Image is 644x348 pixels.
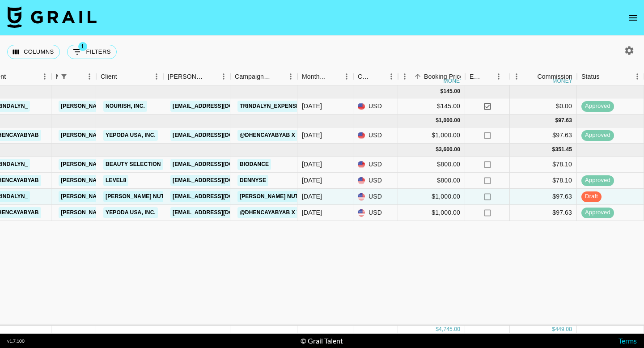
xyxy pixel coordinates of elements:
a: Biodance [237,159,271,170]
a: [EMAIL_ADDRESS][DOMAIN_NAME] [170,130,271,141]
a: [PERSON_NAME][EMAIL_ADDRESS][PERSON_NAME][DOMAIN_NAME] [59,130,250,141]
div: Month Due [297,68,353,85]
button: Menu [284,70,297,83]
a: Beauty Selection [103,159,163,170]
button: Menu [385,70,398,83]
div: Status [577,68,644,85]
div: Aug '25 [302,176,322,185]
button: Sort [482,70,495,83]
div: Manager [56,68,58,85]
div: Booker [163,68,230,85]
a: [PERSON_NAME][EMAIL_ADDRESS][PERSON_NAME][DOMAIN_NAME] [59,175,250,186]
div: $1,000.00 [398,189,465,205]
div: USD [353,189,398,205]
div: Jun '25 [302,102,322,110]
div: USD [353,98,398,115]
div: $145.00 [398,98,465,115]
a: [EMAIL_ADDRESS][DOMAIN_NAME] [170,207,271,218]
div: 449.08 [555,326,572,333]
div: Campaign (Type) [235,68,271,85]
div: USD [353,205,398,221]
button: Sort [117,70,130,83]
div: money [444,78,464,84]
div: 4,745.00 [439,326,460,333]
a: Yepoda USA, Inc. [103,130,158,141]
div: $0.00 [510,98,577,115]
a: Terms [619,336,637,345]
div: Campaign (Type) [230,68,297,85]
button: Sort [411,70,424,83]
div: 97.63 [558,117,572,124]
button: Menu [83,70,96,83]
span: approved [581,131,614,140]
span: 1 [78,42,87,51]
a: [PERSON_NAME] Nutrition X Trindalyn [237,191,357,202]
a: Trindalyn_ExpenseReimbursement_Nourish [237,101,378,112]
div: Jul '25 [302,131,322,140]
span: approved [581,176,614,185]
a: Dennyse [237,175,268,186]
div: $800.00 [398,157,465,173]
div: $ [441,88,444,95]
button: Menu [340,70,353,83]
div: 3,600.00 [439,146,460,153]
div: Commission [537,68,572,85]
div: Aug '25 [302,192,322,201]
button: Sort [600,70,612,83]
a: Yepoda USA, Inc. [103,207,158,218]
div: USD [353,157,398,173]
div: Currency [353,68,398,85]
a: [EMAIL_ADDRESS][DOMAIN_NAME] [170,191,271,202]
div: $ [436,146,439,153]
img: Grail Talent [7,6,97,28]
a: [PERSON_NAME][EMAIL_ADDRESS][PERSON_NAME][DOMAIN_NAME] [59,191,250,202]
button: Sort [372,70,385,83]
div: money [552,78,572,84]
div: Client [96,68,163,85]
div: USD [353,127,398,144]
div: $97.63 [510,127,577,144]
div: $78.10 [510,173,577,189]
div: © Grail Talent [301,336,343,345]
a: [EMAIL_ADDRESS][DOMAIN_NAME] [170,101,271,112]
a: [PERSON_NAME] Nutrition [103,191,185,202]
a: @dhencayabyab x Yepoda [237,130,322,141]
a: [EMAIL_ADDRESS][DOMAIN_NAME] [170,175,271,186]
div: v 1.7.100 [7,338,25,344]
div: 1,000.00 [439,117,460,124]
button: open drawer [624,9,642,27]
div: $ [436,326,439,333]
div: [PERSON_NAME] [168,68,204,85]
a: [PERSON_NAME][EMAIL_ADDRESS][PERSON_NAME][DOMAIN_NAME] [59,207,250,218]
div: Client [101,68,117,85]
div: $800.00 [398,173,465,189]
div: Expenses: Remove Commission? [470,68,482,85]
div: $97.63 [510,189,577,205]
button: Sort [271,70,284,83]
div: $ [552,326,555,333]
div: Aug '25 [302,160,322,169]
button: Show filters [58,70,70,83]
button: Menu [150,70,163,83]
button: Menu [398,70,411,83]
span: approved [581,102,614,110]
button: Sort [327,70,340,83]
button: Menu [217,70,230,83]
a: [PERSON_NAME][EMAIL_ADDRESS][PERSON_NAME][DOMAIN_NAME] [59,159,250,170]
button: Menu [492,70,505,83]
button: Select columns [7,45,60,59]
div: 1 active filter [58,70,70,83]
button: Sort [70,70,83,83]
div: $78.10 [510,157,577,173]
span: approved [581,208,614,217]
div: $ [552,146,555,153]
div: Booking Price [424,68,463,85]
a: @dhencayabyab x Yepoda [237,207,322,218]
div: 145.00 [443,88,460,95]
div: Month Due [302,68,327,85]
div: $1,000.00 [398,127,465,144]
a: LEVEL8 [103,175,128,186]
a: Nourish, Inc. [103,101,147,112]
div: Aug '25 [302,208,322,217]
button: Sort [525,70,537,83]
